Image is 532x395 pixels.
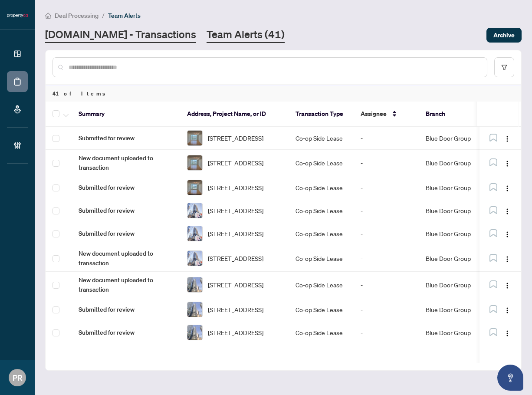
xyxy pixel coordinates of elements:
[501,64,507,70] span: filter
[504,231,511,238] img: Logo
[504,282,511,289] img: Logo
[289,150,354,176] td: Co-op Side Lease
[504,256,511,263] img: Logo
[289,176,354,199] td: Co-op Side Lease
[486,28,522,43] button: Archive
[500,131,514,145] button: Logo
[504,307,511,314] img: Logo
[289,298,354,321] td: Co-op Side Lease
[419,222,484,245] td: Blue Door Group
[208,305,263,314] span: [STREET_ADDRESS]
[289,222,354,245] td: Co-op Side Lease
[500,326,514,339] button: Logo
[207,27,285,43] a: Team Alerts (41)
[79,183,173,192] span: Submitted for review
[208,229,263,238] span: [STREET_ADDRESS]
[354,150,419,176] td: -
[79,153,173,172] span: New document uploaded to transaction
[289,321,354,344] td: Co-op Side Lease
[354,222,419,245] td: -
[208,183,263,192] span: [STREET_ADDRESS]
[500,303,514,316] button: Logo
[419,127,484,150] td: Blue Door Group
[208,206,263,215] span: [STREET_ADDRESS]
[504,160,511,167] img: Logo
[45,13,51,19] span: home
[354,321,419,344] td: -
[45,27,196,43] a: [DOMAIN_NAME] - Transactions
[419,298,484,321] td: Blue Door Group
[289,272,354,298] td: Co-op Side Lease
[79,305,173,314] span: Submitted for review
[79,275,173,294] span: New document uploaded to transaction
[354,102,419,127] th: Assignee
[187,203,202,218] img: thumbnail-img
[187,131,202,145] img: thumbnail-img
[500,156,514,170] button: Logo
[208,133,263,143] span: [STREET_ADDRESS]
[79,206,173,215] span: Submitted for review
[419,102,484,127] th: Branch
[208,253,263,263] span: [STREET_ADDRESS]
[354,298,419,321] td: -
[208,158,263,168] span: [STREET_ADDRESS]
[289,245,354,272] td: Co-op Side Lease
[354,176,419,199] td: -
[419,272,484,298] td: Blue Door Group
[208,280,263,290] span: [STREET_ADDRESS]
[493,28,515,42] span: Archive
[108,12,141,20] span: Team Alerts
[46,85,521,102] div: 41 of Items
[187,155,202,170] img: thumbnail-img
[187,226,202,241] img: thumbnail-img
[55,12,99,20] span: Deal Processing
[289,199,354,222] td: Co-op Side Lease
[419,176,484,199] td: Blue Door Group
[494,57,514,77] button: filter
[419,245,484,272] td: Blue Door Group
[102,10,105,20] li: /
[504,185,511,192] img: Logo
[500,227,514,240] button: Logo
[419,321,484,344] td: Blue Door Group
[504,208,511,215] img: Logo
[354,199,419,222] td: -
[72,102,180,127] th: Summary
[187,251,202,266] img: thumbnail-img
[208,328,263,337] span: [STREET_ADDRESS]
[79,328,173,337] span: Submitted for review
[361,109,387,118] span: Assignee
[354,245,419,272] td: -
[500,251,514,265] button: Logo
[289,127,354,150] td: Co-op Side Lease
[500,204,514,217] button: Logo
[354,272,419,298] td: -
[187,302,202,317] img: thumbnail-img
[504,135,511,142] img: Logo
[187,325,202,340] img: thumbnail-img
[497,365,523,391] button: Open asap
[289,102,354,127] th: Transaction Type
[7,13,28,18] img: logo
[419,199,484,222] td: Blue Door Group
[79,133,173,143] span: Submitted for review
[13,372,23,384] span: PR
[504,330,511,337] img: Logo
[419,150,484,176] td: Blue Door Group
[187,180,202,195] img: thumbnail-img
[500,278,514,292] button: Logo
[79,229,173,238] span: Submitted for review
[79,249,173,268] span: New document uploaded to transaction
[187,277,202,292] img: thumbnail-img
[180,102,289,127] th: Address, Project Name, or ID
[500,181,514,194] button: Logo
[354,127,419,150] td: -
